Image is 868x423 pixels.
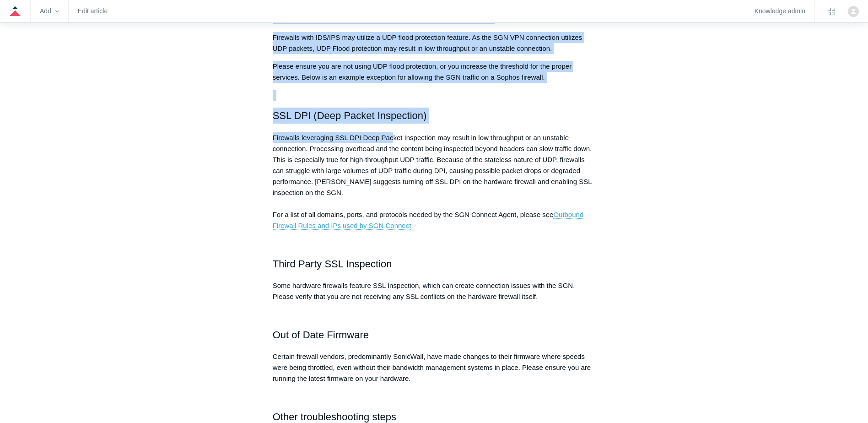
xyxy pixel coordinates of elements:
p: Certain firewall vendors, predominantly SonicWall, have made changes to their firmware where spee... [273,351,596,384]
p: Please ensure you are not using UDP flood protection, or you increase the threshold for the prope... [273,61,596,83]
zd-hc-trigger: Click your profile icon to open the profile menu [848,6,859,17]
h2: SSL DPI (Deep Packet Inspection) [273,108,596,124]
p: Firewalls leveraging SSL DPI Deep Packet Inspection may result in low throughput or an unstable c... [273,132,596,231]
zd-hc-trigger: Add [40,9,59,14]
a: Outbound Firewall Rules and IPs used by SGN Connect [273,211,584,230]
img: user avatar [848,6,859,17]
p: Some hardware firewalls feature SSL Inspection, which can create connection issues with the SGN. ... [273,280,596,302]
h2: Third Party SSL Inspection [273,256,596,272]
p: Firewalls with IDS/IPS may utilize a UDP flood protection feature. As the SGN VPN connection util... [273,32,596,54]
a: Edit article [78,9,108,14]
a: Knowledge admin [755,9,805,14]
h2: Out of Date Firmware [273,327,596,343]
